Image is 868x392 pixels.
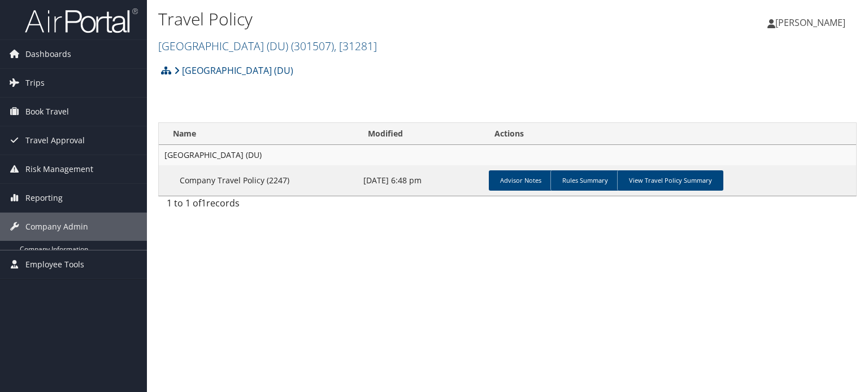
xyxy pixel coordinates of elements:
img: airportal-logo.png [25,7,138,34]
th: Actions [484,123,856,145]
span: , [ 31281 ] [334,38,377,54]
td: [DATE] 6:48 pm [358,165,484,196]
a: View Travel Policy Summary [617,170,723,191]
a: [GEOGRAPHIC_DATA] (DU) [174,59,293,82]
a: Advisor Notes [489,170,553,191]
span: Dashboards [25,40,71,68]
th: Modified: activate to sort column ascending [358,123,484,145]
span: Risk Management [25,155,93,183]
span: Trips [25,69,45,97]
span: Reporting [25,184,63,212]
td: [GEOGRAPHIC_DATA] (DU) [159,145,856,165]
th: Name: activate to sort column ascending [159,123,358,145]
span: Company Admin [25,213,88,241]
span: 1 [201,197,206,209]
span: Employee Tools [25,250,84,279]
a: [PERSON_NAME] [767,6,857,39]
a: [GEOGRAPHIC_DATA] (DU) [158,38,377,54]
span: Travel Approval [25,126,85,155]
a: Rules Summary [550,170,619,191]
td: Company Travel Policy (2247) [159,165,358,196]
div: 1 to 1 of records [167,196,324,215]
h1: Travel Policy [158,7,624,31]
span: ( 301507 ) [291,38,334,54]
span: Book Travel [25,98,69,126]
span: [PERSON_NAME] [775,16,845,29]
